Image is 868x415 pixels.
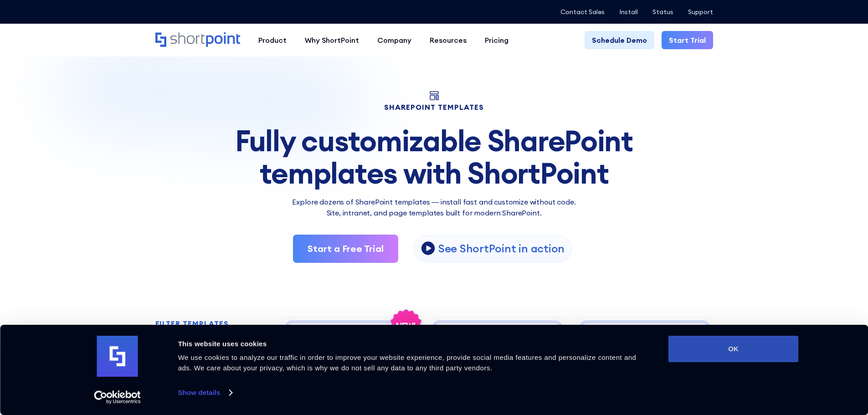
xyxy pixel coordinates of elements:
a: Show details [178,386,232,400]
img: logo [97,336,138,377]
a: Start a Free Trial [293,235,398,263]
a: Install [619,8,638,15]
div: This website uses cookies [178,338,648,349]
a: Start Trial [662,31,713,49]
div: Company [377,35,411,46]
a: Pricing [476,31,518,49]
p: Explore dozens of SharePoint templates — install fast and customize without code. Site, intranet,... [155,196,713,218]
a: Status [652,8,673,15]
a: Why ShortPoint [296,31,368,49]
a: Contact Sales [560,8,605,15]
h1: SHAREPOINT TEMPLATES [155,104,713,110]
a: Product [249,31,296,49]
a: Company [368,31,421,49]
a: open lightbox [413,235,572,262]
div: Fully customizable SharePoint templates with ShortPoint [155,125,713,189]
div: Product [258,35,287,46]
div: Resources [430,35,467,46]
iframe: Chat Widget [704,309,868,415]
span: We use cookies to analyze our traffic in order to improve your website experience, provide social... [178,354,637,372]
h2: FILTER TEMPLATES [155,320,229,328]
a: Resources [421,31,476,49]
a: Home [155,32,240,48]
button: OK [668,336,799,362]
a: Schedule Demo [585,31,654,49]
a: Support [688,8,713,15]
p: See ShortPoint in action [438,241,565,256]
div: Pricing [485,35,508,46]
a: Usercentrics Cookiebot - opens in a new window [77,390,157,404]
div: Why ShortPoint [305,35,359,46]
